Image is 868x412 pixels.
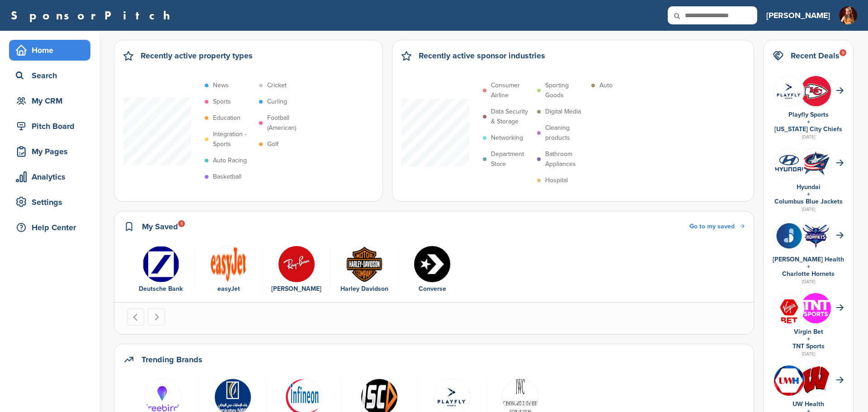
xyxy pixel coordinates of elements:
img: 82plgaic 400x400 [774,365,804,396]
a: Columbus Blue Jackets [774,198,843,205]
a: My CRM [9,90,90,111]
p: News [213,81,229,90]
h2: Recently active sponsor industries [419,49,545,62]
div: [DATE] [773,350,844,358]
div: Harley Davidson [335,284,393,294]
span: Go to my saved [689,223,735,230]
a: Home [9,40,90,61]
a: Go to my saved [689,222,745,232]
a: 12803234 10154108966029406 699147700004567737 n [PERSON_NAME] [267,246,325,294]
img: Open uri20141112 64162 w7v9zj?1415805765 [801,366,831,395]
a: + [807,118,810,126]
a: TNT Sports [793,342,825,350]
div: Help Center [14,219,90,236]
div: Converse [403,284,462,294]
a: Data easyJet [199,246,258,294]
div: Deutsche Bank [132,284,190,294]
p: Data Security & Storage [491,107,533,127]
div: 9 [840,49,846,56]
p: Auto Racing [213,156,247,166]
a: Converse logo Converse [403,246,462,294]
a: [PERSON_NAME] [766,5,830,25]
div: Search [14,67,90,84]
p: Integration - Sports [213,129,255,149]
img: Data [142,246,179,283]
div: 1 of 5 [127,246,195,294]
p: Football (American) [267,113,309,133]
a: [PERSON_NAME] Health [773,256,844,263]
div: [PERSON_NAME] [267,284,325,294]
a: My Pages [9,141,90,162]
p: Digital Media [545,107,581,117]
img: Sina drums profile pic [839,6,857,24]
div: 5 [178,220,185,227]
img: Converse logo [414,246,451,283]
div: Pitch Board [14,118,90,134]
p: Auto [599,81,613,90]
h2: My Saved [142,220,178,233]
p: Cleaning products [545,123,587,143]
img: Images (26) [774,293,804,330]
p: Cricket [267,81,287,90]
div: 4 of 5 [330,246,398,294]
div: My Pages [14,143,90,160]
div: My CRM [14,93,90,109]
p: Basketball [213,172,241,182]
a: Settings [9,192,90,213]
a: + [807,190,810,198]
div: Analytics [14,169,90,185]
img: Open uri20141112 50798 1hglek5 [346,246,383,283]
a: UW Health [793,400,824,408]
div: Settings [14,194,90,210]
h3: [PERSON_NAME] [766,9,830,22]
a: + [807,263,810,270]
p: Bathroom Appliances [545,149,587,169]
a: Analytics [9,166,90,187]
img: P2pgsm4u 400x400 [774,76,804,106]
a: Hyundai [797,183,821,191]
img: Open uri20141112 64162 gkv2an?1415811476 [801,221,831,250]
a: + [807,335,810,343]
div: [DATE] [773,205,844,213]
a: SponsorPitch [11,9,176,21]
a: Open uri20141112 50798 1hglek5 Harley Davidson [335,246,393,294]
img: 12803234 10154108966029406 699147700004567737 n [278,246,315,283]
a: Playfly Sports [788,111,829,118]
img: Data [210,246,247,283]
img: Screen shot 2016 08 15 at 1.23.01 pm [774,153,804,173]
a: Pitch Board [9,116,90,137]
p: Sporting Goods [545,81,587,100]
p: Networking [491,133,523,143]
p: Department Store [491,149,533,169]
img: Tbqh4hox 400x400 [801,76,831,106]
img: Open uri20141112 64162 6w5wq4?1415811489 [801,150,831,176]
div: 5 of 5 [398,246,466,294]
img: Cap rx logo [774,221,804,251]
img: Qiv8dqs7 400x400 [801,293,831,323]
button: Next slide [148,308,165,326]
a: Help Center [9,217,90,238]
a: [US_STATE] City Chiefs [774,125,842,133]
iframe: Button to launch messaging window [832,376,861,405]
div: easyJet [199,284,258,294]
a: Charlotte Hornets [782,270,835,278]
h2: Trending Brands [142,353,203,366]
a: Data Deutsche Bank [132,246,190,294]
h2: Recent Deals [791,49,840,62]
div: [DATE] [773,133,844,141]
a: Search [9,65,90,86]
p: Consumer Airline [491,81,533,100]
h2: Recently active property types [141,49,253,62]
button: Go to last slide [127,308,144,326]
p: Education [213,113,241,123]
p: Sports [213,97,231,107]
div: 2 of 5 [195,246,263,294]
div: 3 of 5 [263,246,330,294]
p: Golf [267,139,278,149]
p: Hospital [545,175,568,185]
div: [DATE] [773,278,844,286]
div: Home [14,42,90,58]
p: Curling [267,97,287,107]
a: Virgin Bet [794,328,823,336]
